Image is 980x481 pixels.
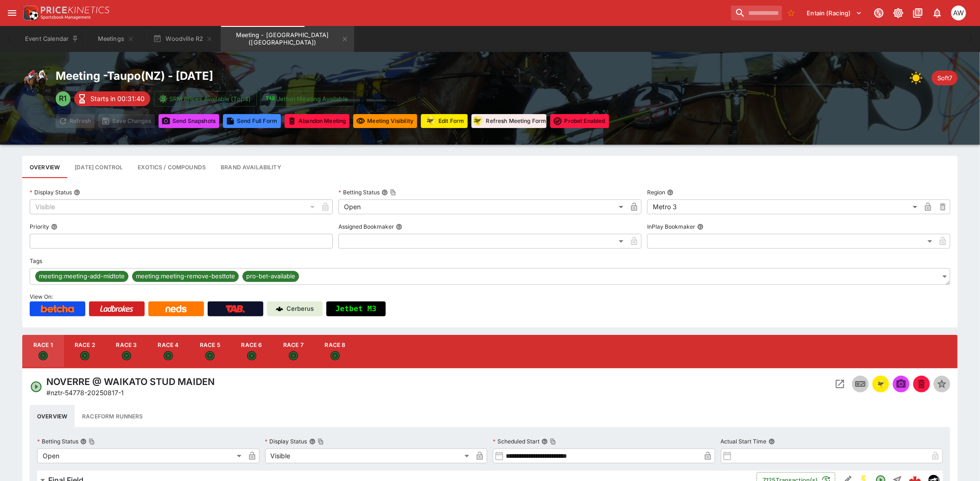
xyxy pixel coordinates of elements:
[424,115,437,127] img: racingform.png
[242,272,299,281] span: pro-bet-available
[261,91,354,107] button: Jetbet Meeting Available
[338,199,627,214] div: Open
[932,71,958,85] div: Track Condition: Soft7
[37,449,245,463] div: Open
[37,437,78,445] p: Betting Status
[913,378,930,388] span: Mark an event as closed and abandoned.
[75,405,150,427] button: Raceform Runners
[273,335,314,368] button: Race 7
[832,376,848,392] button: Open Event
[647,188,665,196] p: Region
[872,376,889,392] button: racingform
[802,6,868,20] button: Select Tenant
[213,156,289,178] button: Configure brand availability for the meeting
[41,15,91,19] img: Sportsbook Management
[20,4,39,22] img: PriceKinetics Logo
[205,351,215,360] svg: Open
[871,5,887,21] button: Connected to PK
[929,5,946,21] button: Notifications
[38,351,48,360] svg: Open
[314,335,356,368] button: Race 8
[30,199,318,214] div: Visible
[51,224,57,230] button: Priority
[35,272,128,281] span: meeting:meeting-add-midtote
[396,224,402,230] button: Assigned Bookmaker
[382,189,388,196] button: Betting StatusCopy To Clipboard
[338,188,380,196] p: Betting Status
[276,305,283,313] img: Cerberus
[471,115,484,127] img: racingform.png
[30,223,49,231] p: Priority
[890,5,907,21] button: Toggle light/dark mode
[731,6,782,20] input: search
[46,376,215,388] h4: NOVERRE @ WAIKATO STUD MAIDEN
[875,378,886,390] div: racingform
[910,69,928,87] div: Weather: Raining
[30,293,53,300] span: View On:
[159,114,219,128] button: Send Snapshots
[910,69,928,87] img: sun.png
[22,69,48,95] img: horse_racing.png
[30,405,950,427] div: basic tabs example
[223,114,281,128] button: Send Full Form
[122,351,131,360] svg: Open
[951,6,966,20] div: Amanda Whitta
[550,114,609,128] button: Toggle ProBet for every event in this meeting
[30,188,72,196] p: Display Status
[647,199,921,214] div: Metro 3
[86,26,146,52] button: Meetings
[22,335,64,368] button: Race 1
[4,5,20,21] button: open drawer
[56,69,609,83] h2: Meeting - Taupo ( NZ ) - [DATE]
[493,437,540,445] p: Scheduled Start
[265,437,307,445] p: Display Status
[287,304,314,314] p: Cerberus
[267,301,323,316] a: Cerberus
[353,114,417,128] button: Set all events in meeting to specified visibility
[266,94,275,103] img: jetbet-logo.svg
[41,305,74,313] img: Betcha
[154,91,257,107] button: SRM Prices Available (Top4)
[22,156,67,178] button: Base meeting details
[265,449,473,463] div: Visible
[471,114,547,128] button: Refresh Meeting Form
[100,305,134,313] img: Ladbrokes
[932,74,958,83] span: Soft7
[289,351,298,360] svg: Open
[80,351,89,360] svg: Open
[424,115,437,128] div: racingform
[46,388,124,398] p: Copy To Clipboard
[875,379,886,389] img: racingform.png
[231,335,273,368] button: Race 6
[164,351,173,360] svg: Open
[106,335,147,368] button: Race 3
[285,114,350,128] button: Mark all events in meeting as closed and abandoned.
[541,438,548,445] button: Scheduled StartCopy To Clipboard
[147,335,189,368] button: Race 4
[331,351,340,360] svg: Open
[247,351,256,360] svg: Open
[89,438,95,445] button: Copy To Clipboard
[90,94,145,103] p: Starts in 00:31:40
[910,5,926,21] button: Documentation
[769,438,775,445] button: Actual Start Time
[338,223,394,231] p: Assigned Bookmaker
[948,3,969,23] button: Amanda Whitta
[550,438,556,445] button: Copy To Clipboard
[30,380,43,393] svg: Open
[721,437,767,445] p: Actual Start Time
[147,26,219,52] button: Woodville R2
[309,438,316,445] button: Display StatusCopy To Clipboard
[67,156,130,178] button: Configure each race specific details at once
[165,305,186,313] img: Neds
[934,376,950,392] button: Set Featured Event
[130,156,213,178] button: View and edit meeting dividends and compounds.
[30,257,42,265] p: Tags
[30,405,75,427] button: Overview
[318,438,324,445] button: Copy To Clipboard
[132,272,239,281] span: meeting:meeting-remove-besttote
[221,26,354,52] button: Meeting - Taupo (NZ)
[390,189,396,196] button: Copy To Clipboard
[189,335,231,368] button: Race 5
[326,301,386,316] button: Jetbet M3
